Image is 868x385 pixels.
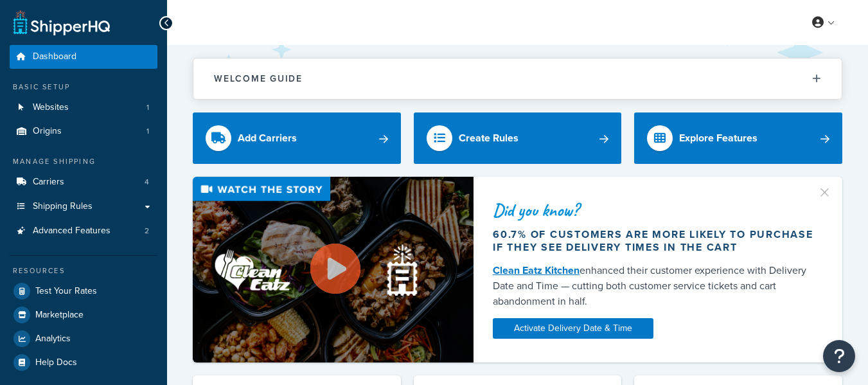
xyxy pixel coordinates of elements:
[33,126,62,137] span: Origins
[145,177,149,188] span: 4
[10,219,157,243] a: Advanced Features2
[33,201,93,212] span: Shipping Rules
[493,201,823,219] div: Did you know?
[414,112,622,164] a: Create Rules
[214,74,303,84] h2: Welcome Guide
[459,129,518,147] div: Create Rules
[10,170,157,194] li: Carriers
[10,96,157,120] li: Websites
[238,129,297,147] div: Add Carriers
[10,120,157,143] li: Origins
[493,263,580,278] a: Clean Eatz Kitchen
[493,263,823,309] div: enhanced their customer experience with Delivery Date and Time — cutting both customer service ti...
[33,51,76,62] span: Dashboard
[10,195,157,219] a: Shipping Rules
[10,82,157,93] div: Basic Setup
[823,340,855,372] button: Open Resource Center
[10,120,157,143] a: Origins1
[493,228,823,254] div: 60.7% of customers are more likely to purchase if they see delivery times in the cart
[146,126,149,137] span: 1
[33,102,69,113] span: Websites
[10,327,157,350] a: Analytics
[145,226,149,237] span: 2
[634,112,842,164] a: Explore Features
[193,177,474,362] img: Video thumbnail
[10,156,157,167] div: Manage Shipping
[10,170,157,194] a: Carriers4
[10,303,157,327] a: Marketplace
[193,58,842,99] button: Welcome Guide
[10,219,157,243] li: Advanced Features
[33,177,64,188] span: Carriers
[10,351,157,374] a: Help Docs
[679,129,757,147] div: Explore Features
[10,265,157,276] div: Resources
[493,318,653,339] a: Activate Delivery Date & Time
[35,334,71,345] span: Analytics
[35,286,97,297] span: Test Your Rates
[146,102,149,113] span: 1
[10,280,157,303] a: Test Your Rates
[35,310,84,321] span: Marketplace
[10,96,157,120] a: Websites1
[35,357,77,368] span: Help Docs
[193,112,401,164] a: Add Carriers
[33,226,111,237] span: Advanced Features
[10,45,157,69] a: Dashboard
